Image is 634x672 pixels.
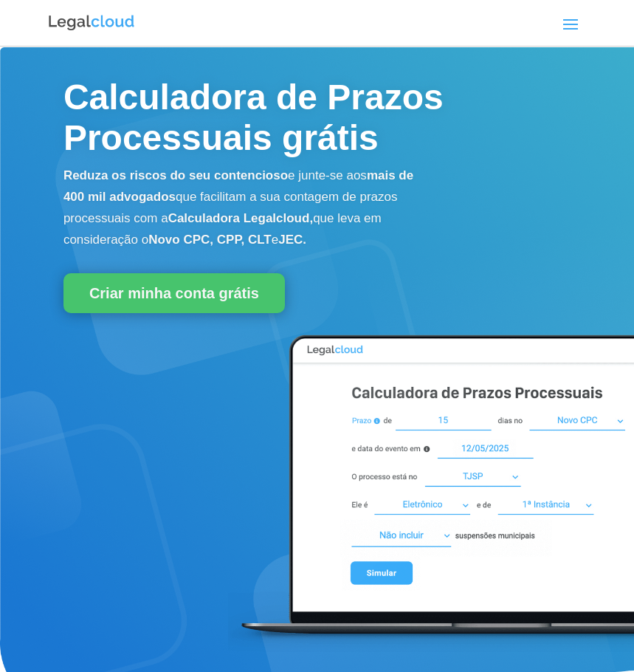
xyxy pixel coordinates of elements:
[228,320,634,653] img: Calculadora de Prazos Processuais Legalcloud
[63,273,285,313] a: Criar minha conta grátis
[47,13,136,32] img: Logo da Legalcloud
[278,233,306,247] b: JEC.
[63,78,444,157] span: Calculadora de Prazos Processuais grátis
[228,642,634,654] a: Calculadora de Prazos Processuais Legalcloud
[63,168,288,182] b: Reduza os riscos do seu contencioso
[148,233,272,247] b: Novo CPC, CPP, CLT
[63,165,431,250] p: e junte-se aos que facilitam a sua contagem de prazos processuais com a que leva em consideração o e
[168,211,314,225] b: Calculadora Legalcloud,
